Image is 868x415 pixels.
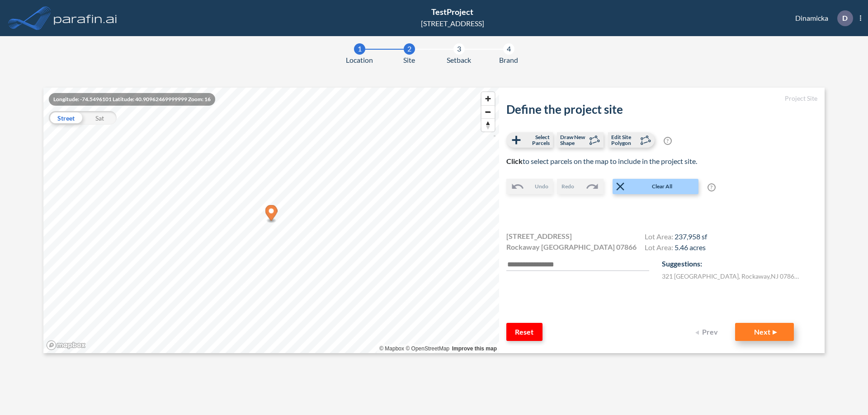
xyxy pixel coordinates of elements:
span: [STREET_ADDRESS] [506,231,572,242]
a: Improve this map [452,345,497,352]
img: logo [52,9,119,27]
span: TestProject [431,7,473,17]
button: Prev [690,323,726,341]
div: 1 [354,43,365,55]
span: Zoom out [481,106,495,118]
button: Reset bearing to north [481,118,495,131]
h2: Define the project site [506,103,817,117]
div: 2 [404,43,415,55]
h5: Project Site [506,95,817,103]
a: Mapbox homepage [46,340,86,350]
div: Street [49,111,83,125]
div: Dinamicka [782,10,861,26]
label: 321 [GEOGRAPHIC_DATA] , Rockaway , NJ 07866 , US [662,271,802,281]
span: Undo [535,182,548,191]
span: Clear All [627,182,698,191]
button: Next [735,323,794,341]
button: Zoom out [481,105,495,118]
span: Site [403,55,415,65]
h4: Lot Area: [645,243,707,254]
p: D [842,14,848,22]
span: ? [664,137,672,145]
button: Reset [506,323,542,341]
b: Click [506,157,523,165]
span: 5.46 acres [675,243,706,252]
button: Zoom in [481,92,495,105]
div: Map marker [265,205,278,224]
canvas: Map [43,88,499,353]
button: Clear All [613,179,698,194]
button: Undo [506,179,553,194]
span: Reset bearing to north [481,119,495,131]
div: Longitude: -74.5496101 Latitude: 40.90962469999999 Zoom: 16 [49,93,215,106]
span: Draw New Shape [560,134,587,146]
p: Suggestions: [662,258,817,269]
span: Select Parcels [523,134,550,146]
a: OpenStreetMap [406,345,449,352]
a: Mapbox [379,345,404,352]
span: Setback [447,55,471,65]
span: Brand [499,55,518,65]
div: 3 [453,43,465,55]
span: Rockaway [GEOGRAPHIC_DATA] 07866 [506,242,637,252]
h4: Lot Area: [645,232,707,243]
span: to select parcels on the map to include in the project site. [506,157,697,165]
div: 4 [503,43,514,55]
span: ? [708,183,716,191]
span: 237,958 sf [675,232,707,241]
button: Redo [557,179,604,194]
div: Sat [83,111,117,125]
div: [STREET_ADDRESS] [421,18,484,29]
span: Edit Site Polygon [611,134,638,146]
span: Location [346,55,373,65]
span: Redo [561,182,574,191]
